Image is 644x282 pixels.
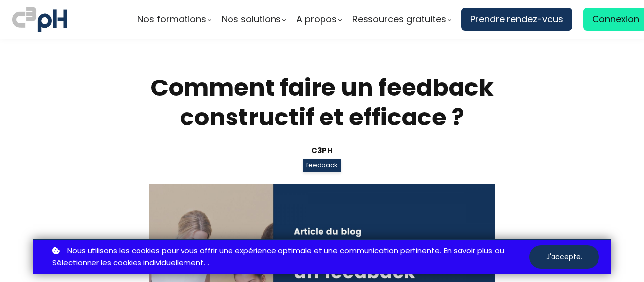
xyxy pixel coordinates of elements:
h1: Comment faire un feedback constructif et efficace ? [92,73,552,132]
span: Nos formations [138,12,206,27]
div: C3pH [92,145,552,156]
span: A propos [296,12,337,27]
span: Nos solutions [222,12,281,27]
span: Nous utilisons les cookies pour vous offrir une expérience optimale et une communication pertinente. [67,245,441,257]
iframe: chat widget [5,260,106,282]
button: J'accepte. [529,245,599,269]
span: Ressources gratuites [352,12,446,27]
span: Prendre rendez-vous [470,12,563,27]
p: ou . [50,245,529,270]
span: Connexion [592,12,639,27]
a: En savoir plus [444,245,492,257]
a: Sélectionner les cookies individuellement. [52,257,205,269]
span: feedback [303,159,341,172]
a: Prendre rendez-vous [461,8,572,31]
img: logo C3PH [12,5,67,34]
